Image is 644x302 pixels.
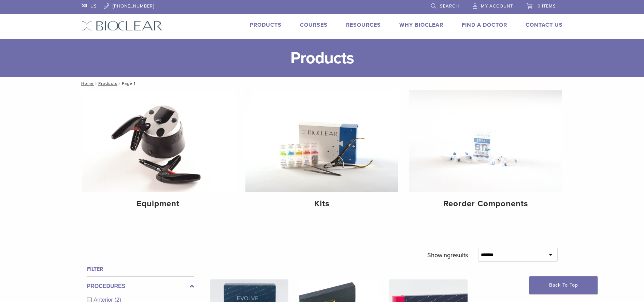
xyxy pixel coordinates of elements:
[82,90,235,192] img: Equipment
[529,276,598,294] a: Back To Top
[409,90,562,192] img: Reorder Components
[462,22,507,28] a: Find A Doctor
[82,90,235,214] a: Equipment
[526,22,563,28] a: Contact Us
[415,198,557,210] h4: Reorder Components
[250,22,282,28] a: Products
[94,82,98,85] span: /
[251,198,393,210] h4: Kits
[427,248,468,262] p: Showing results
[87,198,229,210] h4: Equipment
[440,3,459,9] span: Search
[409,90,562,214] a: Reorder Components
[481,3,513,9] span: My Account
[117,82,122,85] span: /
[538,3,556,9] span: 0 items
[245,90,398,192] img: Kits
[98,81,117,86] a: Products
[87,265,194,273] h4: Filter
[87,282,194,290] label: Procedures
[300,22,328,28] a: Courses
[79,81,94,86] a: Home
[82,21,162,31] img: Bioclear
[399,22,443,28] a: Why Bioclear
[76,77,568,90] nav: Page 1
[346,22,381,28] a: Resources
[245,90,398,214] a: Kits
